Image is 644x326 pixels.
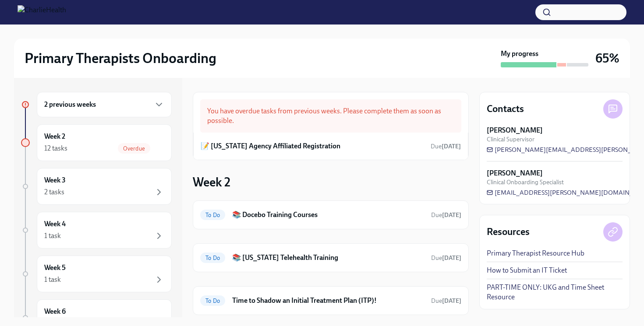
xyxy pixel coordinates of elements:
div: 2 tasks [44,187,64,197]
strong: My progress [501,49,538,59]
div: You have overdue tasks from previous weeks. Please complete them as soon as possible. [200,99,461,133]
a: Week 212 tasksOverdue [21,124,172,161]
img: CharlieHealth [18,5,66,19]
a: Week 41 task [21,212,172,249]
span: To Do [200,298,225,304]
a: To Do📚 Docebo Training CoursesDue[DATE] [200,208,461,222]
h6: Time to Shadow an Initial Treatment Plan (ITP)! [232,296,424,305]
h6: Week 2 [44,132,65,141]
h6: 📝 [US_STATE] Agency Affiliated Registration [201,141,340,151]
h6: 2 previous weeks [44,100,96,109]
a: Primary Therapist Resource Hub [487,249,584,258]
a: PART-TIME ONLY: UKG and Time Sheet Resource [487,283,623,302]
h6: Week 5 [44,263,66,273]
h6: Week 3 [44,175,66,185]
span: August 9th, 2025 10:00 [431,297,461,305]
h6: Week 6 [44,307,66,316]
strong: [DATE] [442,297,461,305]
h3: 65% [595,50,619,66]
span: Due [431,297,461,305]
span: Overdue [118,145,150,152]
a: To Do📚 [US_STATE] Telehealth TrainingDue[DATE] [200,251,461,265]
span: To Do [200,255,225,261]
strong: [PERSON_NAME] [487,168,543,178]
span: August 12th, 2025 10:00 [431,211,461,219]
span: Due [431,254,461,262]
span: Clinical Onboarding Specialist [487,178,564,186]
div: 1 task [44,231,61,241]
h2: Primary Therapists Onboarding [25,49,216,67]
a: How to Submit an IT Ticket [487,266,567,275]
span: Clinical Supervisor [487,135,534,144]
h6: 📚 Docebo Training Courses [232,210,424,220]
h4: Resources [487,225,530,238]
a: Week 51 task [21,256,172,292]
h6: 📚 [US_STATE] Telehealth Training [232,253,424,263]
span: Due [431,143,461,150]
h6: Week 4 [44,219,66,229]
div: 1 task [44,275,61,284]
h3: Week 2 [193,174,230,190]
div: 2 previous weeks [37,92,172,117]
strong: [DATE] [442,254,461,262]
strong: [DATE] [442,211,461,219]
a: To DoTime to Shadow an Initial Treatment Plan (ITP)!Due[DATE] [200,294,461,308]
strong: [DATE] [442,143,461,150]
div: 12 tasks [44,144,67,153]
span: August 4th, 2025 10:00 [431,142,461,151]
h4: Contacts [487,102,524,116]
span: Due [431,211,461,219]
span: August 11th, 2025 10:00 [431,254,461,262]
a: 📝 [US_STATE] Agency Affiliated RegistrationDue[DATE] [201,140,461,153]
strong: [PERSON_NAME] [487,126,543,135]
span: To Do [200,212,225,218]
a: Week 32 tasks [21,168,172,205]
